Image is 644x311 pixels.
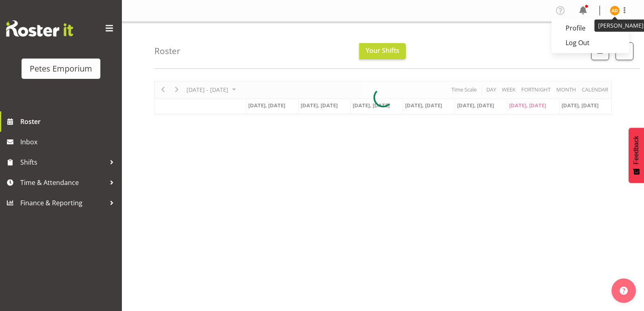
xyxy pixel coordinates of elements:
a: Log Out [551,35,629,50]
span: Time & Attendance [20,176,106,189]
button: Your Shifts [359,43,406,59]
span: Your Shifts [366,46,399,55]
span: Finance & Reporting [20,197,106,209]
div: Petes Emporium [30,63,92,75]
img: amelia-denz7002.jpg [610,6,620,15]
span: Roster [20,115,118,128]
span: Feedback [633,136,640,164]
img: help-xxl-2.png [620,287,628,295]
h4: Roster [154,46,180,56]
span: Shifts [20,156,106,168]
button: Feedback - Show survey [629,128,644,183]
span: Inbox [20,136,118,148]
img: Rosterit website logo [6,20,73,37]
a: Profile [551,21,629,35]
